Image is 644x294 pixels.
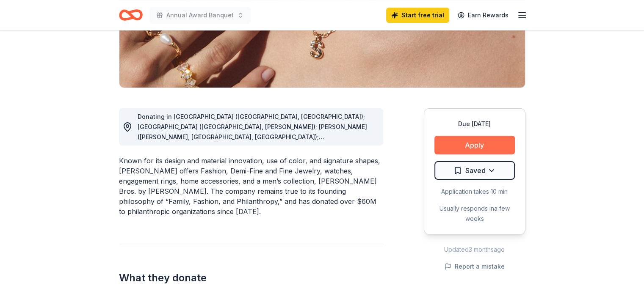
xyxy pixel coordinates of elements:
button: Saved [434,161,515,180]
a: Home [119,5,143,25]
button: Report a mistake [445,261,505,272]
h2: What they donate [119,271,383,285]
div: Updated 3 months ago [424,245,525,255]
button: Annual Award Banquet [149,7,251,24]
div: Known for its design and material innovation, use of color, and signature shapes, [PERSON_NAME] o... [119,156,383,217]
span: Annual Award Banquet [166,10,234,20]
span: Saved [465,165,486,176]
a: Earn Rewards [453,8,514,23]
a: Start free trial [386,8,449,23]
div: Due [DATE] [434,119,515,129]
button: Apply [434,136,515,154]
div: Usually responds in a few weeks [434,203,515,224]
div: Application takes 10 min [434,187,515,197]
